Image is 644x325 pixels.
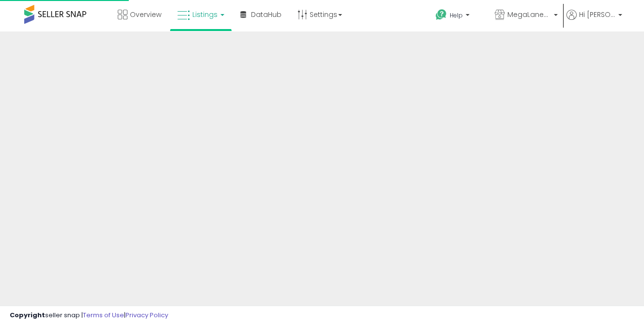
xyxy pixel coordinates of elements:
a: Hi [PERSON_NAME] [566,10,622,31]
i: Get Help [435,9,447,21]
a: Terms of Use [83,310,124,320]
span: MegaLanes Distribution [507,10,551,19]
span: Listings [192,10,218,19]
span: Hi [PERSON_NAME] [579,10,615,19]
span: DataHub [251,10,282,19]
a: Privacy Policy [126,310,168,320]
a: Help [428,1,486,31]
span: Overview [130,10,161,19]
div: seller snap | | [10,311,168,320]
span: Help [450,11,463,19]
strong: Copyright [10,310,45,320]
